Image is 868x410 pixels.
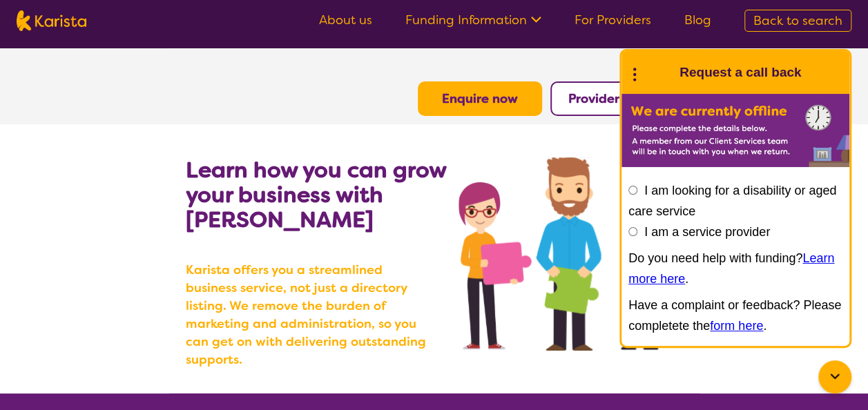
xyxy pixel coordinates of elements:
[644,59,671,86] img: Karista
[744,10,851,32] a: Back to search
[17,10,86,31] img: Karista logo
[644,225,770,239] label: I am a service provider
[710,319,763,333] a: form here
[405,12,541,28] a: Funding Information
[186,155,446,234] b: Learn how you can grow your business with [PERSON_NAME]
[621,94,849,167] img: Karista offline chat form to request call back
[628,184,836,218] label: I am looking for a disability or aged care service
[628,295,842,336] p: Have a complaint or feedback? Please completete the .
[186,261,434,369] b: Karista offers you a streamlined business service, not just a directory listing. We remove the bu...
[550,81,675,116] button: Provider Login
[679,62,801,83] h1: Request a call back
[753,12,842,29] span: Back to search
[568,90,657,107] a: Provider Login
[418,81,542,116] button: Enquire now
[684,12,711,28] a: Blog
[459,157,682,351] img: grow your business with Karista
[575,12,651,28] a: For Providers
[319,12,372,28] a: About us
[442,90,518,107] a: Enquire now
[628,248,842,289] p: Do you need help with funding? .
